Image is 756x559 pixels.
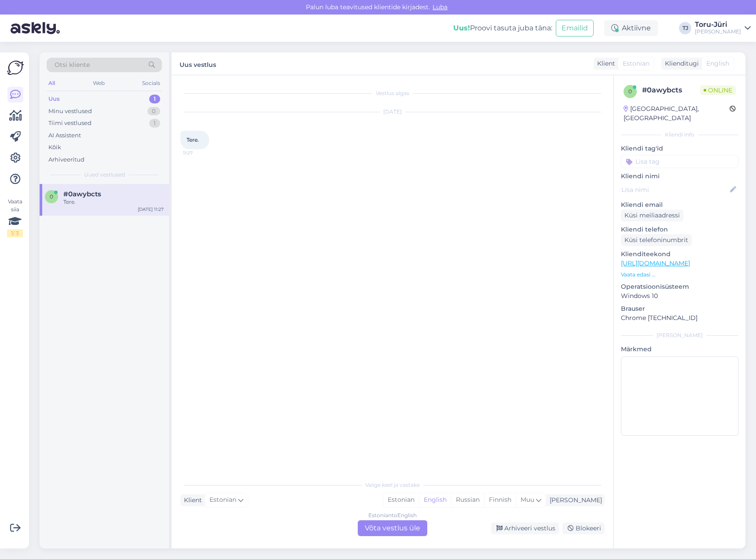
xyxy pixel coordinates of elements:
[594,59,615,68] div: Klient
[180,481,605,489] div: Valige keel ja vastake
[63,198,164,206] div: Tere.
[7,198,23,237] div: Vaata siia
[368,511,417,519] div: Estonian to English
[84,171,125,179] span: Uued vestlused
[700,85,736,95] span: Online
[48,143,61,152] div: Kõik
[180,108,605,116] div: [DATE]
[419,493,451,507] div: English
[621,144,738,153] p: Kliendi tag'id
[621,313,738,323] p: Chrome [TECHNICAL_ID]
[621,131,738,139] div: Kliendi info
[621,200,738,210] p: Kliendi email
[7,229,23,237] div: 1 / 3
[383,493,419,507] div: Estonian
[48,155,84,164] div: Arhiveeritud
[621,155,738,168] input: Lisa tag
[48,107,92,116] div: Minu vestlused
[621,291,738,301] p: Windows 10
[138,206,164,213] div: [DATE] 11:27
[621,259,690,267] a: [URL][DOMAIN_NAME]
[621,250,738,259] p: Klienditeekond
[604,20,658,36] div: Aktiivne
[661,59,699,68] div: Klienditugi
[149,95,160,103] div: 1
[621,345,738,354] p: Märkmed
[621,304,738,313] p: Brauser
[621,172,738,181] p: Kliendi nimi
[180,58,216,70] label: Uus vestlus
[47,77,57,89] div: All
[621,225,738,234] p: Kliendi telefon
[451,493,484,507] div: Russian
[621,282,738,291] p: Operatsioonisüsteem
[50,193,53,200] span: 0
[546,496,602,505] div: [PERSON_NAME]
[556,20,594,37] button: Emailid
[484,493,516,507] div: Finnish
[621,185,728,195] input: Lisa nimi
[453,24,470,32] b: Uus!
[491,522,559,534] div: Arhiveeri vestlus
[48,119,92,128] div: Tiimi vestlused
[695,21,741,28] div: Toru-Jüri
[180,496,202,505] div: Klient
[621,331,738,339] div: [PERSON_NAME]
[621,210,683,221] div: Küsi meiliaadressi
[63,190,101,198] span: #0awybcts
[430,3,450,11] span: Luba
[453,23,552,33] div: Proovi tasuta juba täna:
[623,59,650,68] span: Estonian
[55,60,90,70] span: Otsi kliente
[147,107,160,116] div: 0
[628,88,632,95] span: 0
[695,28,741,35] div: [PERSON_NAME]
[358,520,427,536] div: Võta vestlus üle
[183,150,216,156] span: 11:27
[624,104,730,123] div: [GEOGRAPHIC_DATA], [GEOGRAPHIC_DATA]
[679,22,691,34] div: TJ
[209,495,236,505] span: Estonian
[562,522,605,534] div: Blokeeri
[706,59,729,68] span: English
[695,21,751,35] a: Toru-Jüri[PERSON_NAME]
[48,131,81,140] div: AI Assistent
[642,85,700,96] div: # 0awybcts
[621,271,738,279] p: Vaata edasi ...
[7,59,24,76] img: Askly Logo
[48,95,60,103] div: Uus
[140,77,162,89] div: Socials
[621,234,692,246] div: Küsi telefoninumbrit
[521,496,534,504] span: Muu
[91,77,106,89] div: Web
[149,119,160,128] div: 1
[187,136,199,143] span: Tere.
[180,89,605,97] div: Vestlus algas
